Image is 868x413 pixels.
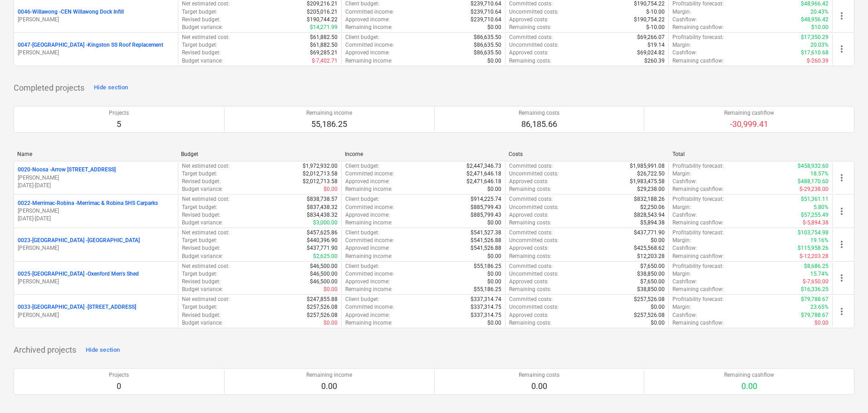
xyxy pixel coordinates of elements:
p: $0.00 [487,219,501,227]
p: Client budget : [345,262,379,270]
p: $458,932.60 [798,162,829,170]
p: Margin : [672,270,691,278]
p: $5,894.38 [640,219,665,227]
p: [PERSON_NAME] [18,49,174,57]
p: Remaining income : [345,185,392,193]
p: Committed costs : [509,229,553,237]
div: Hide section [86,345,120,355]
p: Approved income : [345,278,390,286]
p: $57,255.49 [801,211,829,219]
p: $115,958.26 [798,244,829,252]
p: Remaining costs : [509,185,551,193]
p: $12,203.28 [637,253,665,260]
p: $0.00 [814,319,829,327]
p: Uncommitted costs : [509,41,559,49]
button: Hide section [83,343,122,357]
p: Approved costs : [509,244,549,252]
p: Target budget : [182,270,217,278]
p: $-7,402.71 [312,57,338,65]
p: Uncommitted costs : [509,270,559,278]
span: more_vert [836,44,847,54]
span: more_vert [836,206,847,217]
p: $885,799.43 [471,204,501,211]
p: $838,738.57 [307,195,338,203]
button: Hide section [92,81,130,95]
p: $10.00 [811,24,829,31]
p: Committed income : [345,303,394,311]
div: 0033-[GEOGRAPHIC_DATA] -[STREET_ADDRESS][PERSON_NAME] [18,303,174,319]
p: Profitability forecast : [672,262,724,270]
p: Approved costs : [509,278,549,286]
p: -30,999.41 [724,119,774,130]
p: [DATE] - [DATE] [18,182,174,189]
p: Approved income : [345,16,390,24]
p: [PERSON_NAME] [18,311,174,319]
p: [DATE] - [DATE] [18,215,174,223]
p: [PERSON_NAME] [18,244,174,252]
p: Uncommitted costs : [509,170,559,178]
p: $103,754.98 [798,229,829,237]
p: $834,438.32 [307,211,338,219]
p: $46,500.00 [310,270,338,278]
p: $337,314.75 [471,311,501,319]
span: more_vert [836,172,847,183]
p: 20.03% [810,41,829,49]
p: 20.43% [810,8,829,16]
p: Cashflow : [672,211,697,219]
p: $257,526.08 [634,296,665,303]
p: Budget variance : [182,253,223,260]
p: Budget variance : [182,185,223,193]
p: $190,754.22 [634,16,665,24]
p: $-5,894.38 [803,219,829,227]
p: Committed costs : [509,34,553,41]
p: $38,850.00 [637,270,665,278]
p: $2,012,713.58 [303,178,338,185]
p: $46,500.00 [310,262,338,270]
p: Completed projects [14,83,84,93]
p: $337,314.74 [471,296,501,303]
p: Remaining income [306,109,352,117]
p: Committed costs : [509,162,553,170]
p: Remaining income : [345,319,392,327]
div: Budget [181,151,338,157]
p: Cashflow : [672,178,697,185]
p: $0.00 [487,185,501,193]
p: 0022-Merrimac-Robina - Merrimac & Robina SHS Carparks [18,199,158,207]
p: $2,625.00 [313,253,338,260]
p: Budget variance : [182,286,223,293]
p: $-7,650.00 [803,278,829,286]
p: Client budget : [345,34,379,41]
p: $86,635.50 [474,41,501,49]
p: $69,024.82 [637,49,665,57]
p: Revised budget : [182,278,221,286]
p: Remaining income [306,371,352,379]
p: $0.00 [487,253,501,260]
p: 5.80% [814,204,829,211]
p: $-12,203.28 [799,253,829,260]
p: Committed income : [345,204,394,211]
p: Profitability forecast : [672,296,724,303]
p: Net estimated cost : [182,296,230,303]
p: Remaining cashflow [724,109,774,117]
p: Remaining income : [345,24,392,31]
p: Net estimated cost : [182,34,230,41]
p: Remaining costs : [509,319,551,327]
p: Client budget : [345,229,379,237]
p: Remaining costs : [509,24,551,31]
p: Approved income : [345,311,390,319]
p: Committed income : [345,8,394,16]
p: Cashflow : [672,244,697,252]
p: Profitability forecast : [672,162,724,170]
p: $19.14 [647,41,665,49]
span: more_vert [836,239,847,250]
p: Budget variance : [182,319,223,327]
p: Net estimated cost : [182,195,230,203]
p: $832,188.26 [634,195,665,203]
p: Remaining costs [519,109,559,117]
p: [PERSON_NAME] [18,16,174,24]
div: Income [345,151,501,157]
p: Remaining income : [345,219,392,227]
p: $0.00 [324,319,338,327]
p: Remaining cashflow : [672,253,724,260]
p: Committed income : [345,237,394,244]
